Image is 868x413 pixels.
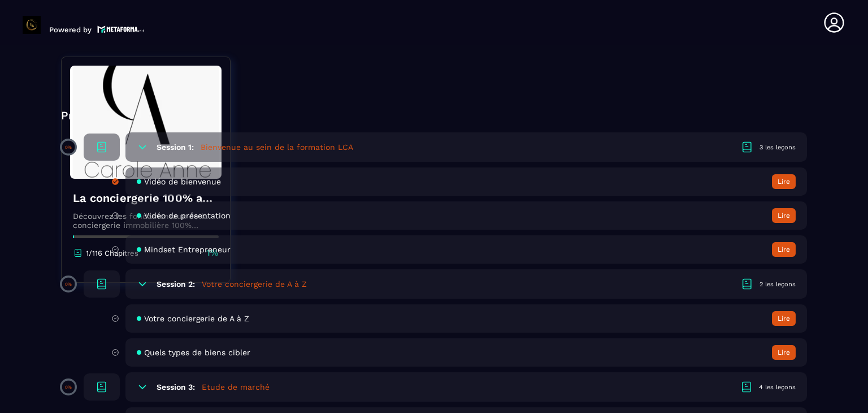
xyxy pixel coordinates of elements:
[144,348,250,357] span: Quels types de biens cibler
[70,66,222,179] img: banner
[157,382,195,392] h6: Session 3:
[86,249,138,257] p: 1/116 Chapitres
[144,211,231,220] span: Vidéo de présentation
[157,279,195,289] h6: Session 2:
[157,143,194,152] h6: Session 1:
[65,145,72,150] p: 0%
[144,314,249,323] span: Votre conciergerie de A à Z
[772,208,796,223] button: Lire
[772,242,796,257] button: Lire
[65,385,72,390] p: 0%
[772,174,796,189] button: Lire
[73,212,219,230] p: Découvrez les fondamentaux de la conciergerie immobilière 100% automatisée. Cette formation est c...
[49,25,92,34] p: Powered by
[97,24,145,34] img: logo
[144,177,221,186] span: Vidéo de bienvenue
[61,107,807,123] p: Programme du cours
[759,383,796,392] div: 4 les leçons
[73,190,219,206] h4: La conciergerie 100% automatisée
[65,282,72,287] p: 0%
[23,16,41,34] img: logo-branding
[772,345,796,360] button: Lire
[202,278,307,290] h5: Votre conciergerie de A à Z
[144,245,231,254] span: Mindset Entrepreneur
[759,143,796,152] div: 3 les leçons
[201,141,353,153] h5: Bienvenue au sein de la formation LCA
[202,381,270,393] h5: Etude de marché
[759,280,796,289] div: 2 les leçons
[772,311,796,326] button: Lire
